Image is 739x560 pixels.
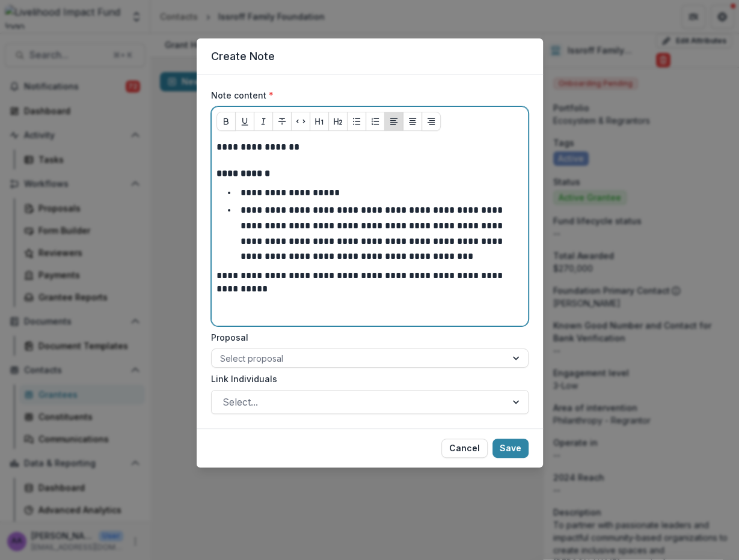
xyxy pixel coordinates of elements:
[492,439,529,458] button: Save
[384,112,403,131] button: Align Left
[254,112,273,131] button: Italicize
[310,112,329,131] button: Heading 1
[211,373,521,385] label: Link Individuals
[235,112,254,131] button: Underline
[441,439,488,458] button: Cancel
[422,112,441,131] button: Align Right
[328,112,348,131] button: Heading 2
[197,38,543,75] header: Create Note
[366,112,385,131] button: Ordered List
[403,112,422,131] button: Align Center
[272,112,292,131] button: Strike
[211,89,521,102] label: Note content
[211,331,521,344] label: Proposal
[216,112,236,131] button: Bold
[291,112,310,131] button: Code
[347,112,366,131] button: Bullet List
